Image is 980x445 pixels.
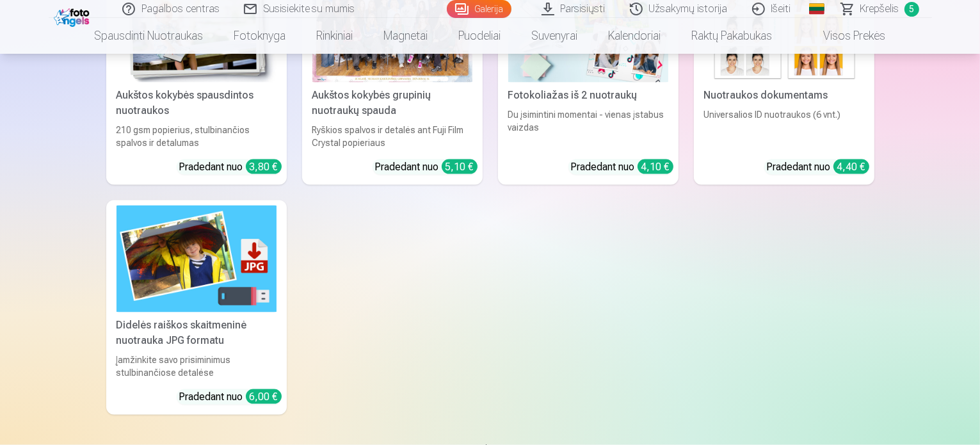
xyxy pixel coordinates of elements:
div: Pradedant nuo [179,389,282,405]
div: 3,80 € [246,159,282,174]
div: Pradedant nuo [767,159,869,175]
img: Didelės raiškos skaitmeninė nuotrauka JPG formatu [116,206,277,312]
a: Fotoknyga [219,18,301,54]
div: Aukštos kokybės spausdintos nuotraukos [111,88,282,118]
div: Aukštos kokybės grupinių nuotraukų spauda [307,88,478,118]
div: Pradedant nuo [571,159,673,175]
a: Visos prekės [788,18,901,54]
a: Didelės raiškos skaitmeninė nuotrauka JPG formatuDidelės raiškos skaitmeninė nuotrauka JPG format... [106,200,287,415]
div: Didelės raiškos skaitmeninė nuotrauka JPG formatu [111,318,282,348]
div: 4,10 € [638,159,673,174]
div: 5,10 € [442,159,478,174]
div: 6,00 € [246,389,282,404]
a: Kalendoriai [593,18,677,54]
a: Spausdinti nuotraukas [79,18,219,54]
div: Įamžinkite savo prisiminimus stulbinančiose detalėse [111,353,282,379]
div: 210 gsm popierius, stulbinančios spalvos ir detalumas [111,124,282,149]
div: Nuotraukos dokumentams [699,88,869,103]
a: Rinkiniai [301,18,369,54]
div: Ryškios spalvos ir detalės ant Fuji Film Crystal popieriaus [307,124,478,149]
div: Fotokoliažas iš 2 nuotraukų [503,88,673,103]
span: Krepšelis [860,1,899,17]
a: Magnetai [369,18,444,54]
a: Raktų pakabukas [677,18,788,54]
div: Pradedant nuo [375,159,478,175]
a: Suvenyrai [517,18,593,54]
div: 4,40 € [833,159,869,174]
span: 5 [904,2,919,17]
div: Universalios ID nuotraukos (6 vnt.) [699,108,869,149]
a: Puodeliai [444,18,517,54]
img: /fa2 [54,5,93,27]
div: Pradedant nuo [179,159,282,175]
div: Du įsimintini momentai - vienas įstabus vaizdas [503,108,673,149]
